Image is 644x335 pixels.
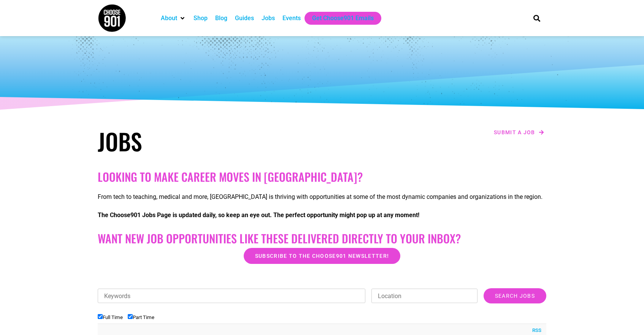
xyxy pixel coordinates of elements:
span: Subscribe to the Choose901 newsletter! [255,253,389,259]
div: About [157,12,190,25]
label: Full Time [98,314,123,320]
a: RSS [528,327,541,334]
a: About [161,14,177,23]
h2: Want New Job Opportunities like these Delivered Directly to your Inbox? [98,232,546,245]
a: Submit a job [492,127,546,137]
input: Full Time [98,314,103,319]
h1: Jobs [98,127,318,155]
span: Submit a job [494,130,535,135]
input: Part Time [128,314,133,319]
a: Blog [215,14,227,23]
a: Events [282,14,301,23]
a: Shop [194,14,208,23]
strong: The Choose901 Jobs Page is updated daily, so keep an eye out. The perfect opportunity might pop u... [98,211,419,219]
a: Jobs [262,14,275,23]
nav: Main nav [157,12,520,25]
a: Subscribe to the Choose901 newsletter! [244,248,400,264]
input: Keywords [98,289,365,303]
div: Search [531,12,543,24]
input: Search Jobs [484,288,546,303]
h2: Looking to make career moves in [GEOGRAPHIC_DATA]? [98,170,546,184]
input: Location [371,289,477,303]
a: Guides [235,14,254,23]
a: Get Choose901 Emails [312,14,374,23]
p: From tech to teaching, medical and more, [GEOGRAPHIC_DATA] is thriving with opportunities at some... [98,192,546,202]
label: Part Time [128,314,154,320]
